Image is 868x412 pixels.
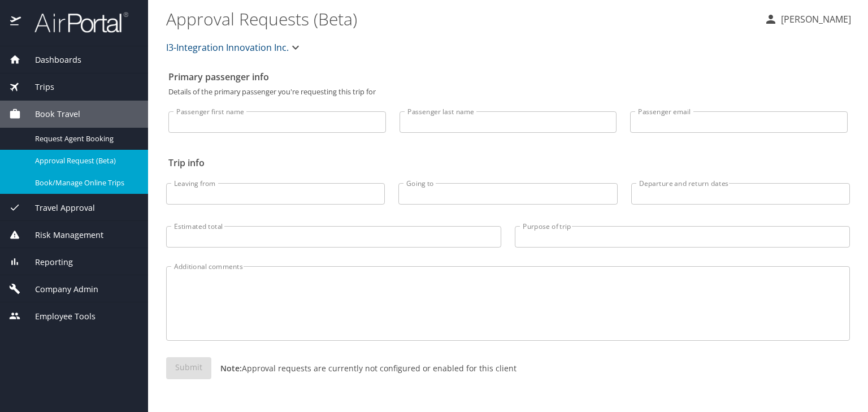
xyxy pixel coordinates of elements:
[35,155,134,166] span: Approval Request (Beta)
[166,1,755,36] h1: Approval Requests (Beta)
[21,310,96,323] span: Employee Tools
[10,11,22,33] img: icon-airportal.png
[759,9,856,29] button: [PERSON_NAME]
[166,40,289,55] span: I3-Integration Innovation Inc.
[35,177,134,188] span: Book/Manage Online Trips
[21,108,80,120] span: Book Travel
[35,133,134,144] span: Request Agent Booking
[21,202,95,214] span: Travel Approval
[21,229,103,241] span: Risk Management
[22,11,128,33] img: airportal-logo.png
[220,363,242,374] strong: Note:
[21,54,81,66] span: Dashboards
[211,362,517,374] p: Approval requests are currently not configured or enabled for this client
[21,81,54,93] span: Trips
[21,256,73,268] span: Reporting
[168,68,848,86] h2: Primary passenger info
[168,154,848,172] h2: Trip info
[162,36,307,59] button: I3-Integration Innovation Inc.
[21,283,98,296] span: Company Admin
[778,12,851,26] p: [PERSON_NAME]
[168,88,848,96] p: Details of the primary passenger you're requesting this trip for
